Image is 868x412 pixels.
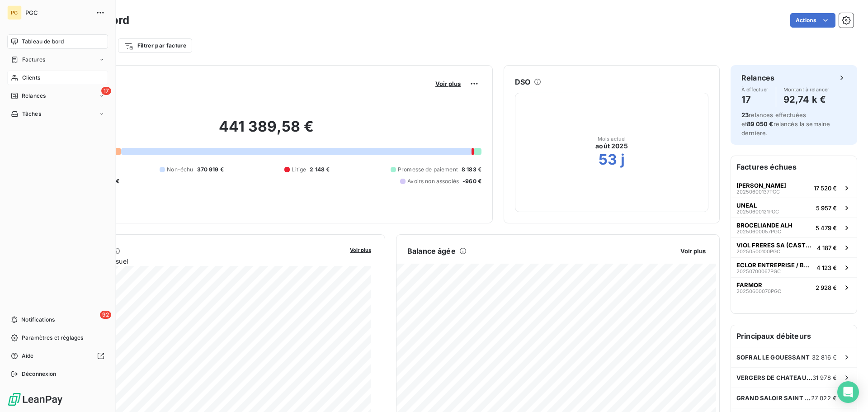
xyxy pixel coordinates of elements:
span: 2 928 € [816,284,837,291]
span: Notifications [21,316,55,324]
h6: Principaux débiteurs [731,325,857,347]
button: Voir plus [433,80,463,88]
div: Open Intercom Messenger [837,381,859,403]
span: Avoirs non associés [407,177,459,185]
img: Logo LeanPay [7,392,63,407]
span: Aide [22,352,34,360]
span: 20250700067PGC [736,269,781,274]
h2: j [621,151,625,169]
span: Clients [22,74,40,82]
span: 17 [101,87,111,95]
span: Paramètres et réglages [22,334,83,342]
a: Aide [7,349,108,363]
span: Voir plus [435,80,461,87]
a: 17Relances [7,89,108,103]
a: Clients [7,71,108,85]
span: 20250500100PGC [736,249,780,254]
span: relances effectuées et relancés la semaine dernière. [741,111,830,137]
span: 20250600070PGC [736,289,781,294]
span: Relances [22,92,46,100]
button: BROCELIANDE ALH20250600057PGC5 479 € [731,218,857,237]
span: Mois actuel [598,136,626,142]
a: Tâches [7,107,108,121]
button: UNEAL20250600121PGC5 957 € [731,198,857,218]
a: Tableau de bord [7,34,108,49]
span: Voir plus [680,247,706,255]
span: 370 919 € [197,166,224,174]
button: Voir plus [678,247,708,255]
span: Chiffre d'affaires mensuel [51,256,344,266]
span: PGC [25,9,90,16]
span: 5 957 € [816,204,837,212]
span: Déconnexion [22,370,57,378]
span: 8 183 € [462,166,481,174]
span: Factures [22,56,45,64]
span: Litige [292,166,306,174]
button: Actions [790,13,835,28]
span: GRAND SALOIR SAINT NICOLAS [736,394,811,402]
span: À effectuer [741,87,769,92]
span: [PERSON_NAME] [736,182,786,189]
span: 17 520 € [814,185,837,192]
span: Tâches [22,110,41,118]
span: 5 479 € [816,224,837,232]
span: Promesse de paiement [398,166,458,174]
span: UNEAL [736,202,757,209]
span: FARMOR [736,281,762,289]
button: Filtrer par facture [118,38,192,53]
span: 27 022 € [811,394,837,402]
button: FARMOR20250600070PGC2 928 € [731,277,857,297]
span: 23 [741,111,749,118]
h2: 441 389,58 € [51,118,481,145]
h6: Relances [741,72,774,83]
span: 4 187 € [817,244,837,251]
div: PG [7,5,22,20]
a: Factures [7,52,108,67]
a: Paramètres et réglages [7,331,108,345]
h4: 92,74 k € [783,92,830,107]
span: BROCELIANDE ALH [736,222,793,229]
h6: DSO [515,76,530,87]
span: 20250600121PGC [736,209,779,214]
h6: Balance âgée [407,246,456,256]
span: VERGERS DE CHATEAUBOURG SAS [736,374,812,381]
h6: Factures échues [731,156,857,178]
span: 32 816 € [812,354,837,361]
button: [PERSON_NAME]20250600137PGC17 520 € [731,178,857,198]
button: ECLOR ENTREPRISE / BOISSONS20250700067PGC4 123 € [731,257,857,277]
span: VIOL FRERES SA (CASTEL VIANDES [736,242,813,249]
span: 89 050 € [747,120,773,128]
span: -960 € [462,177,481,185]
span: Montant à relancer [783,87,830,92]
span: 20250600137PGC [736,189,780,194]
span: 31 978 € [812,374,837,381]
button: VIOL FRERES SA (CASTEL VIANDES20250500100PGC4 187 € [731,237,857,257]
span: 92 [100,311,111,319]
span: 4 123 € [816,264,837,271]
button: Voir plus [347,246,374,254]
h2: 53 [599,151,617,169]
h4: 17 [741,92,769,107]
span: 2 148 € [310,166,330,174]
span: Voir plus [350,247,371,253]
span: SOFRAL LE GOUESSANT [736,354,810,361]
span: ECLOR ENTREPRISE / BOISSONS [736,261,813,269]
span: août 2025 [595,142,627,151]
span: Non-échu [167,166,193,174]
span: Tableau de bord [22,38,64,46]
span: 20250600057PGC [736,229,781,234]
